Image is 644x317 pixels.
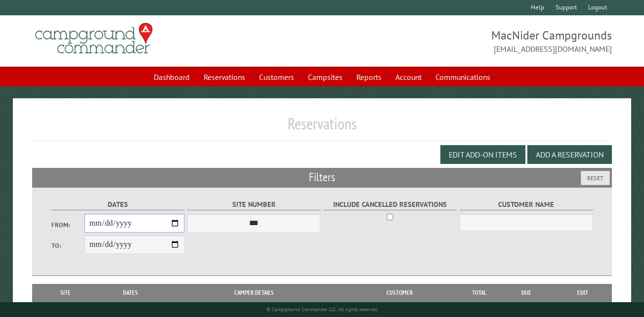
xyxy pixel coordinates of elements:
a: Reports [350,68,387,86]
small: © Campground Commander LLC. All rights reserved. [266,306,378,313]
img: Campground Commander [32,19,156,58]
label: From: [51,220,85,230]
h1: Reservations [32,114,612,141]
th: Site [37,284,93,302]
button: Edit Add-on Items [440,145,525,164]
label: Customer Name [460,199,593,210]
a: Campsites [302,68,348,86]
label: Include Cancelled Reservations [324,199,457,210]
label: Dates [51,199,184,210]
a: Dashboard [148,68,196,86]
h2: Filters [32,168,612,187]
a: Account [389,68,428,86]
th: Customer [340,284,460,302]
th: Camper Details [168,284,340,302]
th: Dates [93,284,168,302]
button: Add a Reservation [527,145,612,164]
label: Site Number [187,199,320,210]
a: Customers [253,68,300,86]
span: MacNider Campgrounds [EMAIL_ADDRESS][DOMAIN_NAME] [322,27,612,55]
a: Communications [429,68,496,86]
th: Total [460,284,499,302]
th: Edit [554,284,612,302]
th: Due [499,284,554,302]
button: Reset [581,171,610,185]
label: To: [51,241,85,250]
a: Reservations [198,68,251,86]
